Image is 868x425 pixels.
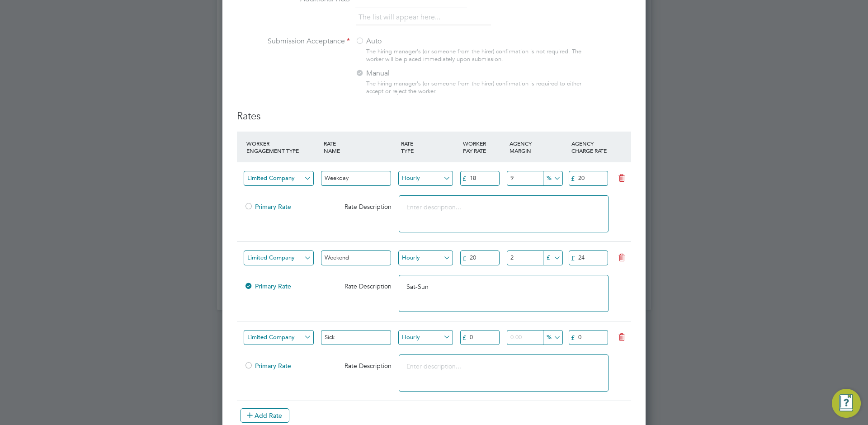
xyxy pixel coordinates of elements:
[569,330,608,345] input: 0.00
[244,330,314,345] input: Select one
[244,250,314,265] input: Select one
[366,80,586,95] div: The hiring manager's (or someone from the hirer) confirmation is required to either accept or rej...
[398,250,453,265] input: Select one
[321,250,391,265] input: Enter rate name...
[832,389,861,418] button: Engage Resource Center
[460,250,500,265] input: 0.00
[244,171,314,186] input: Select one
[460,330,500,345] input: 0.00
[344,282,392,290] span: Rate Description
[507,250,561,265] input: 0.00
[569,135,616,159] div: AGENCY CHARGE RATE
[344,362,392,370] span: Rate Description
[399,135,461,159] div: RATE TYPE
[569,171,608,186] input: 0.00
[355,37,468,46] label: Auto
[569,250,608,265] input: 0.00
[366,48,586,63] div: The hiring manager's (or someone from the hirer) confirmation is not required. The worker will be...
[321,330,391,345] input: Enter rate name...
[543,171,563,186] input: Search for...
[569,173,576,184] div: £
[461,173,468,184] div: £
[461,252,468,264] div: £
[344,203,392,211] span: Rate Description
[355,69,468,78] label: Manual
[321,135,399,159] div: RATE NAME
[507,135,569,159] div: AGENCY MARGIN
[237,37,350,46] label: Submission Acceptance
[507,330,561,345] input: 0.00
[507,171,561,186] input: 0.00
[359,11,444,24] li: The list will appear here...
[244,282,291,290] span: Primary Rate
[244,135,321,159] div: WORKER ENGAGEMENT TYPE
[237,110,631,123] h3: Rates
[543,330,563,345] input: Search for...
[398,330,453,345] input: Select one
[460,171,500,186] input: 0.00
[569,332,576,344] div: £
[398,171,453,186] input: Select one
[461,332,468,344] div: £
[461,135,507,159] div: WORKER PAY RATE
[241,408,289,423] button: Add Rate
[244,362,291,370] span: Primary Rate
[569,252,576,264] div: £
[244,203,291,211] span: Primary Rate
[543,250,563,265] input: Search for...
[321,171,391,186] input: Enter rate name...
